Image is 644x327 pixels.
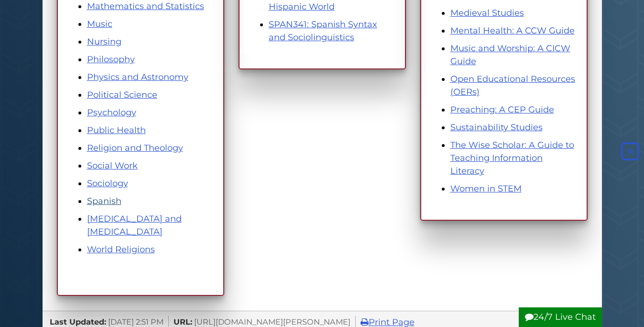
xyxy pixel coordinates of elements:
a: [MEDICAL_DATA] and [MEDICAL_DATA] [87,214,182,237]
a: Medieval Studies [450,8,524,18]
a: Political Science [87,90,157,100]
a: Women in STEM [450,183,522,194]
a: SPAN341: Spanish Syntax and Sociolinguistics [269,19,377,43]
a: Philosophy [87,54,135,65]
a: Physics and Astronomy [87,72,188,82]
a: Sustainability Studies [450,122,543,133]
a: Music [87,19,112,29]
a: Social Work [87,160,138,171]
a: Mathematics and Statistics [87,1,204,11]
a: Mental Health: A CCW Guide [450,25,575,36]
a: Religion and Theology [87,143,183,153]
a: The Wise Scholar: A Guide to Teaching Information Literacy [450,140,574,176]
a: Back to Top [619,146,642,157]
a: Nursing [87,36,121,47]
i: Print Page [360,318,369,327]
span: [DATE] 2:51 PM [108,317,164,327]
a: World Religions [87,244,155,255]
a: Sociology [87,178,128,189]
a: Public Health [87,125,146,135]
a: Music and Worship: A CICW Guide [450,43,570,67]
span: [URL][DOMAIN_NAME][PERSON_NAME] [194,317,350,327]
a: Open Educational Resources (OERs) [450,74,575,97]
button: 24/7 Live Chat [519,307,602,327]
a: Psychology [87,107,136,118]
a: Spanish [87,196,121,206]
span: Last Updated: [50,317,106,327]
a: Preaching: A CEP Guide [450,104,554,115]
span: URL: [174,317,192,327]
